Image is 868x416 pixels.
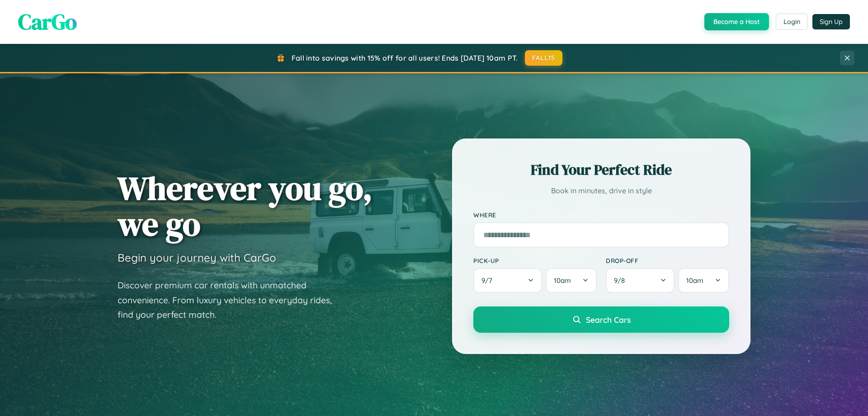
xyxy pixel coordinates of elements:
[118,251,276,264] h3: Begin your journey with CarGo
[606,268,675,293] button: 9/8
[473,184,729,197] p: Book in minutes, drive in style
[554,276,571,285] span: 10am
[473,160,729,180] h2: Find Your Perfect Ride
[606,257,729,264] label: Drop-off
[546,268,597,293] button: 10am
[18,7,77,37] span: CarGo
[481,276,497,285] span: 9 / 7
[292,53,518,62] span: Fall into savings with 15% off for all users! Ends [DATE] 10am PT.
[812,14,850,29] button: Sign Up
[525,50,563,66] button: FALL15
[614,276,629,285] span: 9 / 8
[776,14,808,30] button: Login
[473,211,729,219] label: Where
[473,257,597,264] label: Pick-up
[118,170,373,242] h1: Wherever you go, we go
[704,13,769,30] button: Become a Host
[686,276,703,285] span: 10am
[473,306,729,333] button: Search Cars
[118,278,344,322] p: Discover premium car rentals with unmatched convenience. From luxury vehicles to everyday rides, ...
[678,268,729,293] button: 10am
[586,315,631,325] span: Search Cars
[473,268,542,293] button: 9/7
